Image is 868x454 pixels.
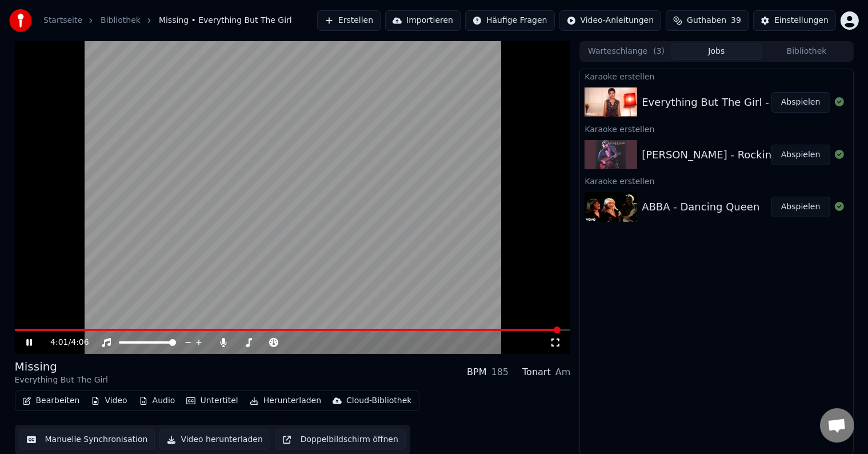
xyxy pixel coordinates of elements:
div: [PERSON_NAME] - Rockin' in the Free World [642,147,865,163]
div: BPM [467,365,486,379]
div: Tonart [522,365,551,379]
span: Guthaben [687,15,726,26]
button: Abspielen [771,92,830,113]
button: Bibliothek [762,43,852,60]
button: Untertitel [182,393,242,409]
button: Warteschlange [581,43,671,60]
button: Einstellungen [753,10,836,31]
button: Doppelbildschirm öffnen [275,429,406,450]
div: Karaoke erstellen [580,174,853,188]
button: Video-Anleitungen [559,10,662,31]
div: Karaoke erstellen [580,122,853,136]
button: Video herunterladen [159,429,270,450]
button: Jobs [671,43,762,60]
span: Missing • Everything But The Girl [159,15,292,26]
div: / [50,337,78,348]
div: Karaoke erstellen [580,69,853,83]
div: ABBA - Dancing Queen [642,199,759,215]
div: Missing [15,359,109,375]
span: 4:01 [50,337,68,348]
button: Guthaben39 [666,10,749,31]
button: Audio [134,393,180,409]
div: Chat öffnen [820,408,854,443]
img: youka [9,9,32,32]
div: Everything But The Girl [15,375,109,386]
button: Video [86,393,131,409]
span: 4:06 [71,337,89,348]
a: Bibliothek [101,15,141,26]
div: 185 [491,365,509,379]
button: Abspielen [771,197,830,217]
div: Cloud-Bibliothek [346,395,411,407]
span: 39 [731,15,741,26]
span: ( 3 ) [653,46,665,57]
button: Herunterladen [245,393,326,409]
div: Am [555,365,571,379]
nav: breadcrumb [43,15,292,26]
button: Importieren [385,10,461,31]
div: Einstellungen [774,15,829,26]
a: Startseite [43,15,82,26]
div: Everything But The Girl - Missing [642,94,810,110]
button: Erstellen [317,10,381,31]
button: Bearbeiten [18,393,85,409]
button: Manuelle Synchronisation [19,429,155,450]
button: Häufige Fragen [465,10,555,31]
button: Abspielen [771,145,830,165]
